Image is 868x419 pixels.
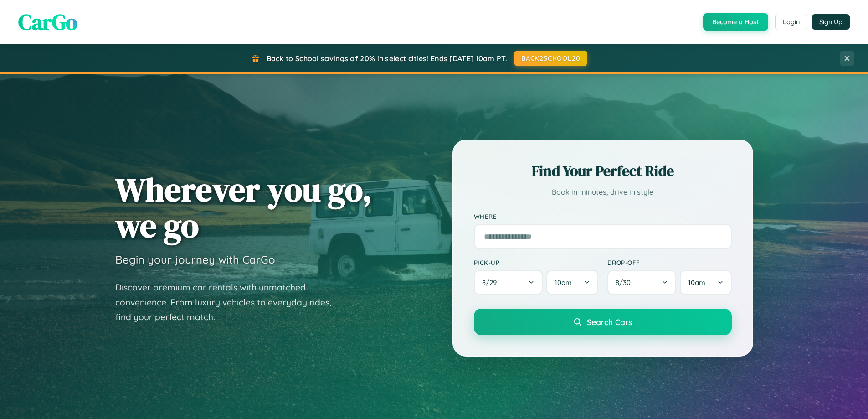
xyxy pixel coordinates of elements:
button: Sign Up [812,14,850,30]
span: CarGo [18,7,77,37]
label: Drop-off [607,259,732,266]
span: 10am [555,278,572,287]
span: 10am [688,278,705,287]
h2: Find Your Perfect Ride [474,161,732,181]
h1: Wherever you go, we go [115,171,372,243]
span: Search Cars [587,317,632,327]
button: 10am [680,270,731,295]
h3: Begin your journey with CarGo [115,253,275,266]
button: Login [775,14,807,30]
p: Book in minutes, drive in style [474,186,732,199]
label: Where [474,212,732,220]
span: 8 / 29 [482,278,501,287]
button: 8/30 [607,270,677,295]
label: Pick-up [474,259,598,266]
button: 8/29 [474,270,543,295]
p: Discover premium car rentals with unmatched convenience. From luxury vehicles to everyday rides, ... [115,280,343,325]
button: Become a Host [703,13,768,31]
button: 10am [546,270,598,295]
button: Search Cars [474,309,732,335]
button: BACK2SCHOOL20 [514,51,587,66]
span: Back to School savings of 20% in select cities! Ends [DATE] 10am PT. [267,54,507,63]
span: 8 / 30 [616,278,635,287]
